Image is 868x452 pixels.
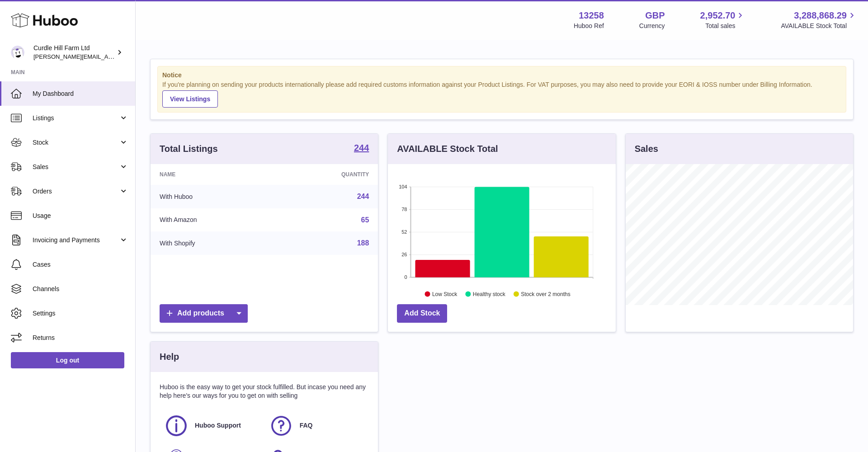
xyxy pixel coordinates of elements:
span: Huboo Support [195,421,241,430]
h3: Help [160,351,179,363]
text: Healthy stock [473,291,506,297]
img: charlotte@diddlysquatfarmshop.com [11,46,24,59]
span: Stock [33,138,119,147]
text: 78 [402,207,407,212]
a: 188 [357,239,369,247]
td: With Huboo [151,185,275,208]
a: View Listings [162,90,218,108]
span: 2,952.70 [700,9,736,22]
strong: 13258 [579,9,604,22]
a: 2,952.70 Total sales [700,9,746,30]
div: If you're planning on sending your products internationally please add required customs informati... [162,80,841,108]
span: Channels [33,285,128,293]
strong: GBP [645,9,665,22]
text: Stock over 2 months [521,291,571,297]
span: Settings [33,309,128,318]
h3: AVAILABLE Stock Total [397,143,498,155]
text: 52 [402,229,407,235]
a: Add Stock [397,304,447,323]
div: Huboo Ref [574,22,604,30]
span: FAQ [300,421,313,430]
span: Listings [33,114,119,122]
text: Low Stock [432,291,458,297]
span: Usage [33,212,128,220]
a: 3,288,868.29 AVAILABLE Stock Total [781,9,857,30]
span: Invoicing and Payments [33,236,119,245]
h3: Sales [635,143,658,155]
strong: 244 [354,143,369,152]
h3: Total Listings [160,143,218,155]
a: 244 [357,193,369,200]
span: Sales [33,163,119,171]
text: 104 [399,184,407,189]
a: FAQ [269,414,365,438]
span: 3,288,868.29 [794,9,847,22]
a: 244 [354,143,369,154]
span: Total sales [705,22,745,30]
span: Returns [33,334,128,342]
span: AVAILABLE Stock Total [781,22,857,30]
a: Add products [160,304,248,323]
div: Currency [639,22,665,30]
th: Quantity [275,164,378,185]
th: Name [151,164,275,185]
a: 65 [361,216,369,224]
a: Log out [11,352,124,368]
a: Huboo Support [164,414,260,438]
td: With Shopify [151,231,275,255]
span: [PERSON_NAME][EMAIL_ADDRESS][DOMAIN_NAME] [33,53,181,60]
p: Huboo is the easy way to get your stock fulfilled. But incase you need any help here's our ways f... [160,383,369,400]
td: With Amazon [151,208,275,232]
text: 0 [405,274,407,280]
text: 26 [402,252,407,257]
span: Cases [33,260,128,269]
div: Curdle Hill Farm Ltd [33,44,115,61]
span: My Dashboard [33,89,128,98]
strong: Notice [162,71,841,80]
span: Orders [33,187,119,196]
